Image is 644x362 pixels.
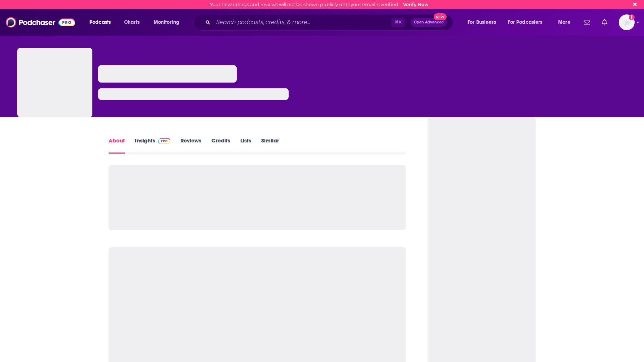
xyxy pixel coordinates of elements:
[240,137,251,154] a: Lists
[503,17,553,28] button: open menu
[89,17,111,27] span: Podcasts
[414,21,444,24] span: Open Advanced
[619,14,635,30] button: Show profile menu
[210,2,429,7] div: Your new ratings and reviews will not be shown publicly until your email is verified.
[508,17,543,27] span: For Podcasters
[149,17,189,28] button: open menu
[629,14,635,20] svg: Email not verified
[180,137,201,154] a: Reviews
[213,17,391,28] input: Search podcasts, credits, & more...
[154,17,179,27] span: Monitoring
[619,14,635,30] img: User Profile
[581,16,593,28] a: Show notifications dropdown
[411,18,447,27] button: Open AdvancedNew
[119,17,144,28] a: Charts
[553,17,579,28] button: open menu
[403,2,429,7] a: Verify Now
[619,14,635,30] span: Logged in as atenbroek
[84,17,120,28] button: open menu
[599,16,610,28] a: Show notifications dropdown
[391,18,405,27] span: ⌘ K
[468,17,496,27] span: For Business
[158,138,171,144] img: Podchaser Pro
[558,17,570,27] span: More
[124,17,140,27] span: Charts
[434,13,447,20] span: New
[211,137,230,154] a: Credits
[463,17,505,28] button: open menu
[135,137,171,154] a: InsightsPodchaser Pro
[200,14,460,31] div: Search podcasts, credits, & more...
[109,137,125,154] a: About
[261,137,279,154] a: Similar
[6,16,75,29] img: Podchaser - Follow, Share and Rate Podcasts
